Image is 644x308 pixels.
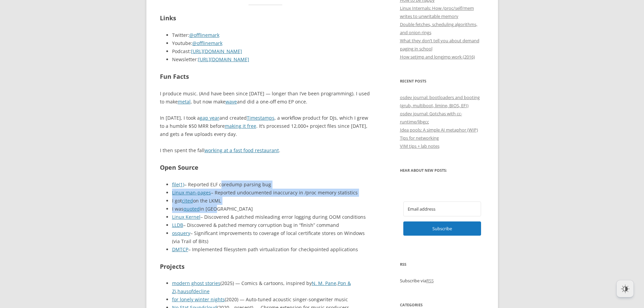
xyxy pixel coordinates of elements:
li: (2025) — Comics & cartoons, inspired by , , [172,279,371,295]
a: What they don’t tell you about demand paging in school [400,38,479,52]
a: osdev journal: Gotchas with cc-runtime/libgcc [400,111,462,125]
a: osdev journal: bootloaders and booting (grub, multiboot, limine, BIOS, EFI) [400,94,480,109]
h2: Links [160,13,371,23]
h3: Hear about new posts: [400,166,484,174]
a: Double fetches, scheduling algorithms, and onion rings [400,21,477,35]
a: Linux Kernel [172,214,200,220]
h2: Fun Facts [160,72,371,81]
a: Linux Internals: How /proc/self/mem writes to unwritable memory [400,5,474,19]
li: Youtube: [172,39,371,47]
span: – Discovered & patched memory corruption bug in “finish” command [183,222,339,228]
li: Twitter: [172,31,371,39]
a: making it free [225,123,256,129]
a: N. M. Pane [312,280,336,286]
li: – Reported undocumented inaccuracy in /proc memory statistics [172,189,371,197]
li: I got on the LKML [172,197,371,205]
a: Idea pools: A simple AI metaphor (WIP) [400,127,478,133]
li: Newsletter: [172,55,371,64]
a: How setjmp and longjmp work (2016) [400,54,475,60]
h2: Projects [160,262,371,271]
input: Email address [403,202,481,216]
a: LLDB [172,222,183,228]
a: cited [182,197,193,204]
a: osquery [172,230,190,236]
li: – Reported ELF coredump parsing bug [172,181,371,189]
p: I produce music. (And have been since [DATE] — longer than I’ve been programming). I used to make... [160,90,371,106]
p: Subscribe via [400,277,484,285]
a: quoted [184,206,200,212]
a: working at a fast food restaurant [205,147,279,153]
a: RSS [426,278,434,284]
a: DMTCP [172,246,188,253]
a: file(1) [172,181,184,188]
a: Pon & Zi [172,280,351,294]
a: Linux man-pages [172,189,211,196]
li: – Significant improvements to coverage of local certificate stores on Windows (via Trail of Bits) [172,229,371,245]
h2: Open Source [160,163,371,172]
li: I was in [GEOGRAPHIC_DATA] [172,205,371,213]
a: @offlinemark [189,32,219,38]
a: gap year [200,115,219,121]
li: Podcast: [172,47,371,55]
a: @offlinemark [192,40,222,46]
h3: Recent Posts [400,77,484,85]
li: – Discovered & patched misleading error logging during OOM conditions [172,213,371,221]
a: Timestamps [247,115,275,121]
button: Subscribe [403,221,481,236]
li: (2020) — Auto-tuned acoustic singer-songwriter music [172,295,371,304]
a: Tips for networking [400,135,439,141]
a: VIM tips + lab notes [400,143,439,149]
a: wave [225,98,237,105]
a: metal [178,98,191,105]
p: I then spent the fall . [160,146,371,155]
a: [URL][DOMAIN_NAME] [198,56,249,63]
a: hausofdecline [177,288,210,294]
p: In [DATE], I took a and created , a workflow product for DJs, which I grew to a humble $50 MRR be... [160,114,371,138]
a: for lonely winter nights [172,296,225,303]
a: modern ghost stories [172,280,220,286]
a: [URL][DOMAIN_NAME] [191,48,242,54]
li: – Implemented filesystem path virtualization for checkpointed applications [172,245,371,254]
h3: RSS [400,260,484,268]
